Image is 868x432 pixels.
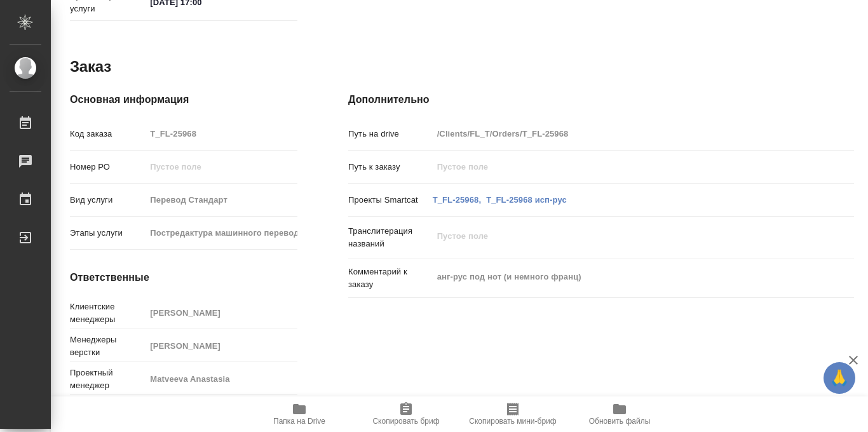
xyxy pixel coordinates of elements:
[146,125,297,143] input: Пустое поле
[146,304,297,322] input: Пустое поле
[348,266,433,291] p: Комментарий к заказу
[70,92,297,107] h4: Основная информация
[469,417,556,426] span: Скопировать мини-бриф
[246,396,353,432] button: Папка на Drive
[146,337,297,355] input: Пустое поле
[146,191,297,209] input: Пустое поле
[146,370,297,388] input: Пустое поле
[433,195,482,205] a: T_FL-25968,
[433,266,812,288] textarea: анг-рус под нот (и немного франц)
[348,92,854,107] h4: Дополнительно
[566,396,673,432] button: Обновить файлы
[348,128,433,140] p: Путь на drive
[372,417,439,426] span: Скопировать бриф
[348,225,433,250] p: Транслитерация названий
[433,158,812,176] input: Пустое поле
[146,224,297,242] input: Пустое поле
[348,194,433,206] p: Проекты Smartcat
[70,161,146,173] p: Номер РО
[70,57,111,77] h2: Заказ
[829,365,850,391] span: 🙏
[70,227,146,240] p: Этапы услуги
[70,367,146,392] p: Проектный менеджер
[70,270,297,285] h4: Ответственные
[146,158,297,176] input: Пустое поле
[589,417,651,426] span: Обновить файлы
[70,334,146,359] p: Менеджеры верстки
[486,195,567,205] a: T_FL-25968 исп-рус
[70,300,146,326] p: Клиентские менеджеры
[433,125,812,143] input: Пустое поле
[353,396,459,432] button: Скопировать бриф
[70,128,146,140] p: Код заказа
[70,194,146,206] p: Вид услуги
[273,417,325,426] span: Папка на Drive
[824,362,855,394] button: 🙏
[459,396,566,432] button: Скопировать мини-бриф
[348,161,433,173] p: Путь к заказу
